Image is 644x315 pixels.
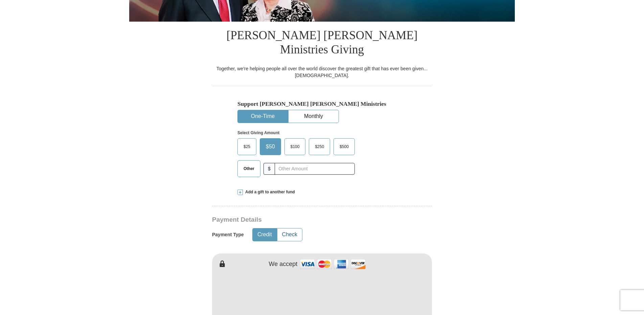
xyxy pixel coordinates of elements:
[243,189,295,195] span: Add a gift to another fund
[212,216,385,224] h3: Payment Details
[269,261,298,268] h4: We accept
[238,110,288,123] button: One-Time
[262,142,278,152] span: $50
[237,100,407,107] h5: Support [PERSON_NAME] [PERSON_NAME] Ministries
[287,142,303,152] span: $100
[336,142,352,152] span: $500
[253,228,277,241] button: Credit
[312,142,327,152] span: $250
[212,65,432,79] div: Together, we're helping people all over the world discover the greatest gift that has ever been g...
[240,164,258,174] span: Other
[289,110,339,123] button: Monthly
[299,257,367,271] img: credit cards accepted
[275,163,355,175] input: Other Amount
[237,130,279,135] strong: Select Giving Amount
[240,142,254,152] span: $25
[263,163,275,175] span: $
[212,232,244,238] h5: Payment Type
[212,22,432,65] h1: [PERSON_NAME] [PERSON_NAME] Ministries Giving
[277,228,302,241] button: Check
